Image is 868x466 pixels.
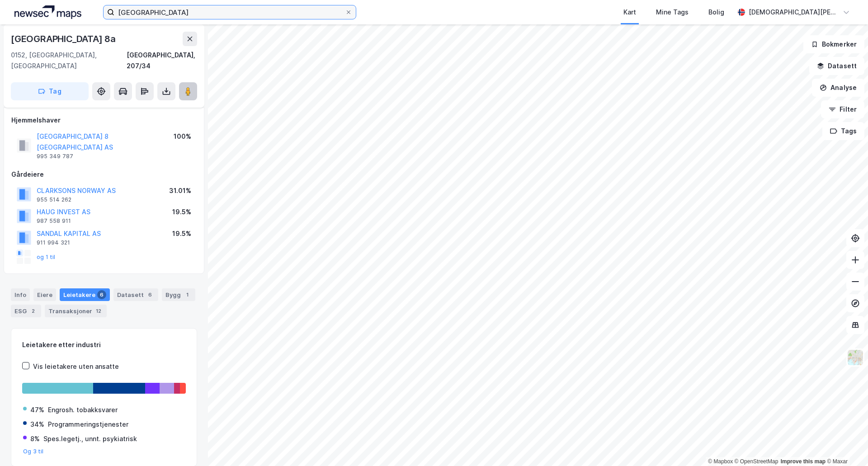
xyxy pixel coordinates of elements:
[37,196,71,203] div: 955 514 262
[623,7,636,18] div: Kart
[708,458,733,465] a: Mapbox
[11,305,41,317] div: ESG
[37,153,73,160] div: 995 349 787
[823,423,868,466] div: Kontrollprogram for chat
[23,448,44,455] button: Og 3 til
[656,7,689,18] div: Mine Tags
[812,79,864,97] button: Analyse
[174,131,191,142] div: 100%
[183,290,192,299] div: 1
[30,405,44,415] div: 47%
[847,349,864,366] img: Z
[43,433,137,444] div: Spes.legetj., unnt. psykiatrisk
[94,306,103,315] div: 12
[33,288,56,301] div: Eiere
[822,122,864,140] button: Tags
[146,290,155,299] div: 6
[127,50,197,71] div: [GEOGRAPHIC_DATA], 207/34
[749,7,839,18] div: [DEMOGRAPHIC_DATA][PERSON_NAME]
[113,288,158,301] div: Datasett
[11,169,197,180] div: Gårdeiere
[821,100,864,118] button: Filter
[30,433,40,444] div: 8%
[11,82,89,100] button: Tag
[48,419,128,430] div: Programmeringstjenester
[781,458,826,465] a: Improve this map
[11,288,30,301] div: Info
[45,305,107,317] div: Transaksjoner
[162,288,195,301] div: Bygg
[803,35,864,53] button: Bokmerker
[33,361,119,372] div: Vis leietakere uten ansatte
[172,207,191,217] div: 19.5%
[30,419,44,430] div: 34%
[809,57,864,75] button: Datasett
[37,217,71,225] div: 987 558 911
[14,5,81,19] img: logo.a4113a55bc3d86da70a041830d287a7e.svg
[708,7,724,18] div: Bolig
[114,5,345,19] input: Søk på adresse, matrikkel, gårdeiere, leietakere eller personer
[11,32,118,46] div: [GEOGRAPHIC_DATA] 8a
[11,115,197,126] div: Hjemmelshaver
[28,306,38,315] div: 2
[169,185,191,196] div: 31.01%
[60,288,110,301] div: Leietakere
[48,405,118,415] div: Engrosh. tobakksvarer
[97,290,106,299] div: 6
[735,458,778,465] a: OpenStreetMap
[172,228,191,239] div: 19.5%
[11,50,127,71] div: 0152, [GEOGRAPHIC_DATA], [GEOGRAPHIC_DATA]
[22,339,186,350] div: Leietakere etter industri
[37,239,70,246] div: 911 994 321
[823,423,868,466] iframe: Chat Widget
